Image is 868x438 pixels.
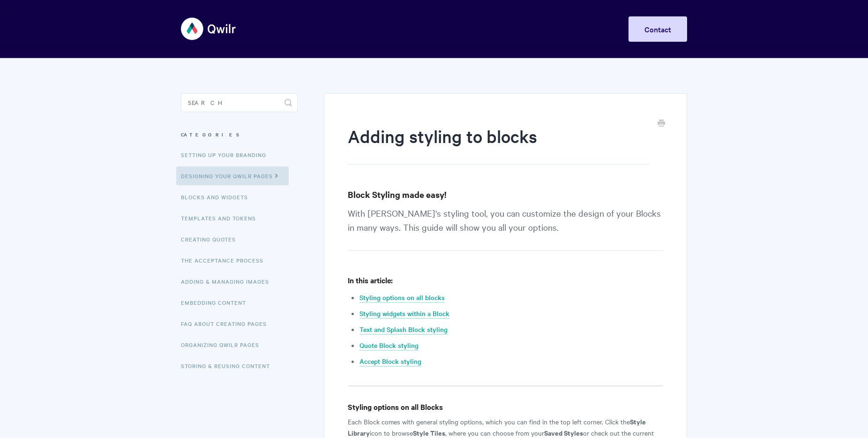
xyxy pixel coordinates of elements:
h3: Block Styling made easy! [348,188,663,201]
a: Accept Block styling [359,356,421,367]
input: Search [181,93,298,112]
img: Qwilr Help Center [181,11,237,46]
h4: Styling options on all Blocks [348,401,663,413]
a: Print this Article [658,119,665,129]
a: Text and Splash Block styling [359,325,448,335]
strong: Style Tiles [413,428,445,438]
a: The Acceptance Process [181,251,270,270]
a: Designing Your Qwilr Pages [176,166,289,185]
strong: In this article: [348,275,393,285]
a: Adding & Managing Images [181,272,276,291]
a: FAQ About Creating Pages [181,314,274,333]
a: Blocks and Widgets [181,188,255,206]
a: Styling options on all blocks [359,293,445,303]
a: Styling widgets within a Block [359,309,449,319]
h3: Categories [181,126,298,143]
a: Storing & Reusing Content [181,356,277,375]
h1: Adding styling to blocks [348,124,649,165]
a: Embedding Content [181,293,253,312]
a: Quote Block styling [359,340,419,351]
a: Organizing Qwilr Pages [181,335,266,354]
a: Contact [629,16,687,42]
a: Templates and Tokens [181,209,263,227]
a: Setting up your Branding [181,145,273,164]
strong: Saved Styles [544,428,583,438]
p: With [PERSON_NAME]'s styling tool, you can customize the design of your Blocks in many ways. This... [348,206,663,251]
a: Creating Quotes [181,230,243,249]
